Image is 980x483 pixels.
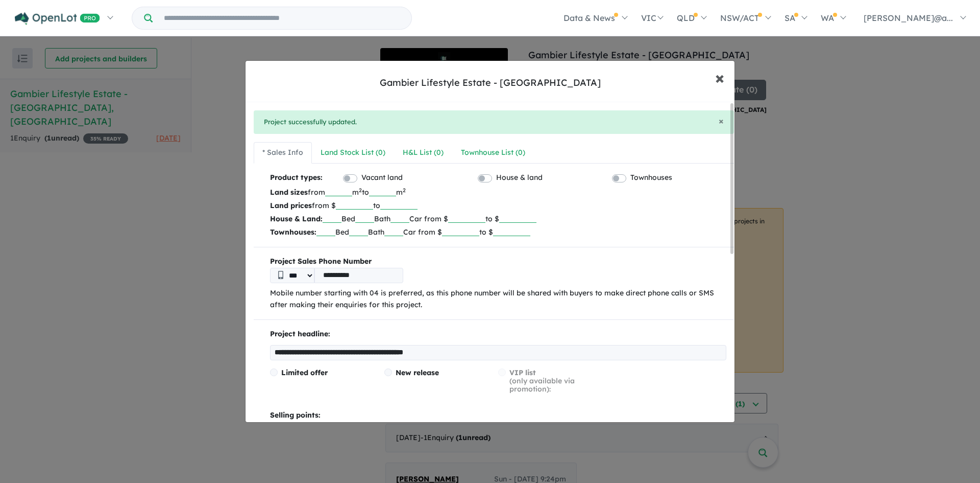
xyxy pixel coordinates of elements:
label: Vacant land [361,172,403,184]
span: × [715,66,724,88]
input: Try estate name, suburb, builder or developer [155,7,409,29]
div: H&L List ( 0 ) [403,147,444,159]
p: Bed Bath Car from $ to $ [270,225,726,239]
p: Bed Bath Car from $ to $ [270,212,726,225]
span: Limited offer [281,368,328,377]
div: Project successfully updated. [254,110,734,134]
b: Product types: [270,172,323,186]
b: Townhouses: [270,227,316,237]
sup: 2 [403,187,406,194]
span: New release [396,368,439,377]
b: Land prices [270,201,312,210]
label: House & land [496,172,543,184]
p: from m to m [270,186,726,199]
p: Mobile number starting with 04 is preferred, as this phone number will be shared with buyers to m... [270,287,726,312]
img: Phone icon [278,271,283,279]
span: [PERSON_NAME]@a... [864,13,953,23]
button: Close [719,117,724,126]
b: Project Sales Phone Number [270,256,726,268]
div: Land Stock List ( 0 ) [321,147,385,159]
div: Townhouse List ( 0 ) [461,147,525,159]
b: Land sizes [270,188,308,197]
p: Project headline: [270,328,726,340]
span: × [719,115,724,127]
b: House & Land: [270,214,323,223]
label: Townhouses [630,172,672,184]
div: Gambier Lifestyle Estate - [GEOGRAPHIC_DATA] [380,76,601,89]
div: * Sales Info [262,147,303,159]
img: Openlot PRO Logo White [15,12,100,25]
sup: 2 [359,187,362,194]
p: from $ to [270,199,726,212]
p: Selling points: [270,409,726,422]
